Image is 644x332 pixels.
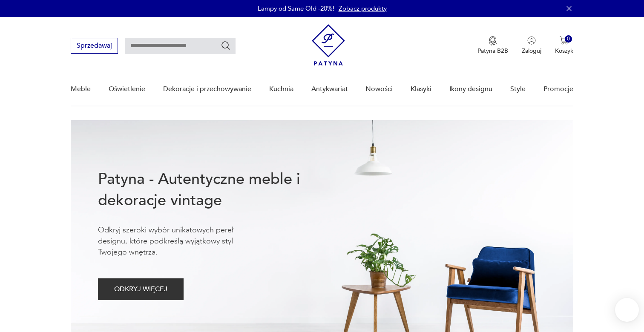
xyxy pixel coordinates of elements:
[311,73,348,106] a: Antykwariat
[109,73,145,106] a: Oświetlenie
[543,73,573,106] a: Promocje
[98,278,184,300] button: ODKRYJ WIĘCEJ
[560,36,568,45] img: Ikona koszyka
[522,36,541,55] button: Zaloguj
[565,35,572,43] div: 0
[477,36,508,55] button: Patyna B2B
[221,40,231,51] button: Szukaj
[477,36,508,55] a: Ikona medaluPatyna B2B
[98,287,184,293] a: ODKRYJ WIĘCEJ
[522,47,541,55] p: Zaloguj
[71,73,91,106] a: Meble
[510,73,526,106] a: Style
[71,43,118,49] a: Sprzedawaj
[477,47,508,55] p: Patyna B2B
[411,73,431,106] a: Klasyki
[555,36,573,55] button: 0Koszyk
[449,73,492,106] a: Ikony designu
[269,73,293,106] a: Kuchnia
[98,169,328,211] h1: Patyna - Autentyczne meble i dekoracje vintage
[71,38,118,54] button: Sprzedawaj
[258,4,334,13] p: Lampy od Same Old -20%!
[312,24,345,66] img: Patyna - sklep z meblami i dekoracjami vintage
[615,298,639,322] iframe: Smartsupp widget button
[339,4,387,13] a: Zobacz produkty
[163,73,251,106] a: Dekoracje i przechowywanie
[365,73,393,106] a: Nowości
[527,36,536,45] img: Ikonka użytkownika
[489,36,497,46] img: Ikona medalu
[555,47,573,55] p: Koszyk
[98,225,260,258] p: Odkryj szeroki wybór unikatowych pereł designu, które podkreślą wyjątkowy styl Twojego wnętrza.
